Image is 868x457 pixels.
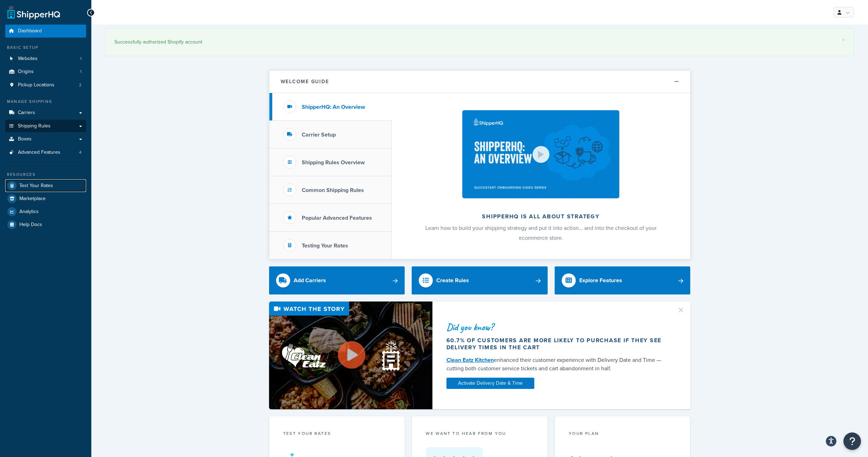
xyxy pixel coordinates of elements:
a: Origins1 [5,65,86,78]
h3: Carrier Setup [302,132,336,138]
h3: ShipperHQ: An Overview [302,104,365,110]
button: Open Resource Center [843,432,861,450]
li: Websites [5,52,86,65]
span: 2 [79,82,81,88]
div: Add Carriers [294,276,326,285]
div: Explore Features [579,276,622,285]
span: Dashboard [18,28,42,34]
div: Your Plan [569,430,677,438]
a: Carriers [5,106,86,119]
span: 1 [80,56,81,62]
h2: Welcome Guide [281,79,329,84]
span: Test Your Rates [19,183,53,189]
a: Explore Features [555,266,691,294]
h2: ShipperHQ is all about strategy [410,213,672,220]
h3: Testing Your Rates [302,243,348,249]
a: Add Carriers [269,266,405,294]
span: Origins [18,69,34,75]
div: Resources [5,172,86,178]
li: Advanced Features [5,146,86,159]
div: Did you know? [446,322,668,332]
a: Pickup Locations2 [5,79,86,92]
span: Analytics [19,209,39,215]
div: Create Rules [436,276,469,285]
span: 4 [79,150,81,155]
a: Dashboard [5,25,86,38]
a: Clean Eatz Kitchen [446,356,494,364]
li: Pickup Locations [5,79,86,92]
span: Pickup Locations [18,82,54,88]
img: ShipperHQ is all about strategy [462,110,619,198]
a: Advanced Features4 [5,146,86,159]
a: Shipping Rules [5,120,86,133]
span: 1 [80,69,81,75]
div: 60.7% of customers are more likely to purchase if they see delivery times in the cart [446,337,668,351]
span: Websites [18,56,38,62]
a: Boxes [5,133,86,146]
a: Activate Delivery Date & Time [446,378,534,389]
h3: Popular Advanced Features [302,215,372,221]
a: Test Your Rates [5,179,86,192]
span: Help Docs [19,222,42,228]
div: Test your rates [283,430,391,438]
a: Analytics [5,205,86,218]
div: Basic Setup [5,45,86,51]
img: Video thumbnail [269,302,432,409]
a: Marketplace [5,192,86,205]
div: Manage Shipping [5,99,86,105]
h3: Common Shipping Rules [302,187,364,193]
button: Welcome Guide [269,71,690,93]
a: Websites1 [5,52,86,65]
h3: Shipping Rules Overview [302,159,365,166]
span: Shipping Rules [18,123,51,129]
span: Carriers [18,110,35,116]
span: Marketplace [19,196,46,202]
p: we want to hear from you [426,430,534,437]
span: Advanced Features [18,150,60,155]
span: Learn how to build your shipping strategy and put it into action… and into the checkout of your e... [425,224,657,242]
a: Create Rules [412,266,548,294]
a: × [842,37,845,43]
a: Help Docs [5,218,86,231]
div: enhanced their customer experience with Delivery Date and Time — cutting both customer service ti... [446,356,668,373]
div: Successfully authorized Shopify account [115,37,845,47]
li: Origins [5,65,86,78]
span: Boxes [18,136,32,142]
